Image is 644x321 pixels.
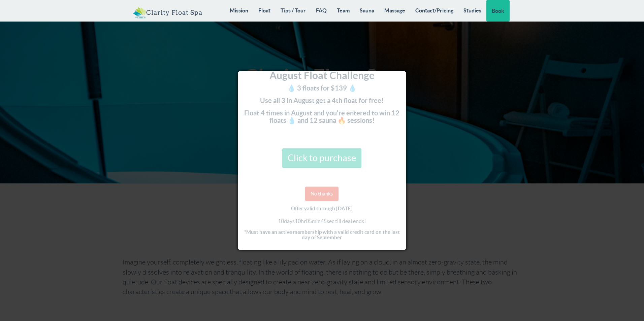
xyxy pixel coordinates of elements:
h5: Offer valid through [DATE] [243,210,401,216]
a: No thanks [305,191,339,205]
h4: Float 4 times in August and you're entered to win 12 floats 💧 and 12 sauna 🔥 sessions! [243,114,401,129]
span: 45 [321,222,327,228]
h5: *Must have an active membership with a valid credit card on the last day of September [243,234,401,245]
h4: 💧 3 floats for $139 💧 [243,89,401,96]
span: 10 [295,222,301,228]
a: Click to purchase [282,152,361,173]
h3: August Float Challenge [243,74,401,85]
span: 10 [278,222,284,228]
span: days hr min sec till deal ends! [278,222,366,228]
span: 05 [306,222,312,228]
h4: Use all 3 in August get a 4th float for free! [243,101,401,109]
